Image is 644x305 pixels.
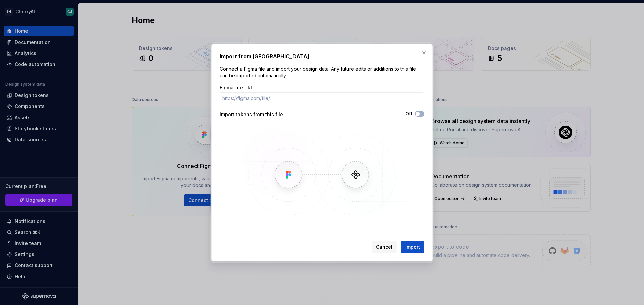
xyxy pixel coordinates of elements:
[376,244,392,250] span: Cancel
[220,66,424,79] p: Connect a Figma file and import your design data. Any future edits or additions to this file can ...
[406,111,412,117] label: Off
[220,84,253,91] label: Figma file URL
[220,111,322,118] div: Import tokens from this file
[401,241,424,253] button: Import
[405,244,420,250] span: Import
[372,241,397,253] button: Cancel
[220,92,424,104] input: https://figma.com/file/...
[220,52,424,60] h2: Import from [GEOGRAPHIC_DATA]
